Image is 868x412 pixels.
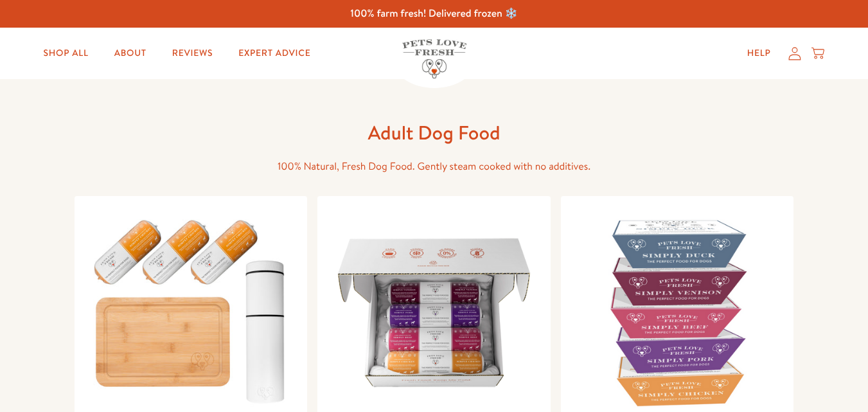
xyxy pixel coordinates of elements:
[33,40,99,66] a: Shop All
[737,40,781,66] a: Help
[104,40,157,66] a: About
[402,39,466,78] img: Pets Love Fresh
[162,40,223,66] a: Reviews
[85,206,297,410] img: Taster Pack - Adult
[278,159,590,174] span: 100% Natural, Fresh Dog Food. Gently steam cooked with no additives.
[229,120,640,145] h1: Adult Dog Food
[228,40,321,66] a: Expert Advice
